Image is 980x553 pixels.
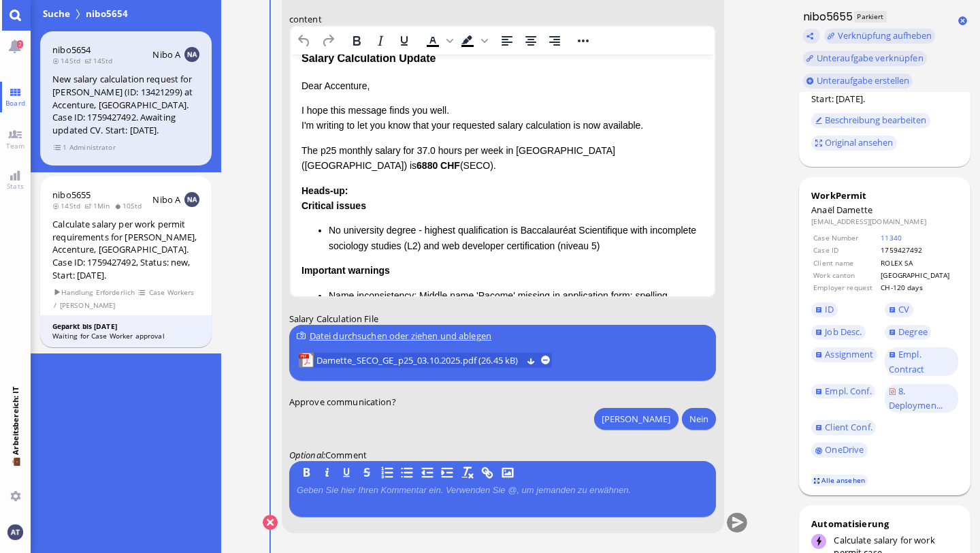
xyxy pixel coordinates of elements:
a: Alle ansehen [811,475,868,486]
span: / [54,300,58,311]
button: Beschreibung bearbeiten [811,113,930,128]
a: Empl. Conf. [811,384,875,399]
span: 1 Elemente anzeigen [54,142,67,153]
button: Beenden [263,515,278,530]
a: OneDrive [811,443,868,458]
td: Case ID [813,244,879,255]
a: Empl. Contract [885,347,958,377]
strong: Important warnings [11,210,99,221]
a: Job Desc. [811,325,866,340]
div: Waiting for Case Worker approval [52,331,200,341]
button: Original ansehen [811,136,897,151]
span: Nibo A [152,193,180,206]
a: 11340 [881,233,902,242]
button: Undo [293,31,316,50]
button: Nein [682,408,716,430]
span: Empl. Conf. [825,385,871,397]
span: [PERSON_NAME] [59,300,116,311]
a: Damette_SECO_GE_p25_03.10.2025.pdf anzeigen [316,353,522,368]
span: Assignment [825,348,873,360]
button: Align center [519,31,542,50]
button: Damette_SECO_GE_p25_03.10.2025.pdf herunterladen [527,355,536,364]
a: Client Conf. [811,420,876,435]
div: Datei durchsuchen oder ziehen und ablegen [297,329,708,343]
div: Automatisierung [811,518,958,530]
div: Text color Black [421,31,455,50]
span: Nibo A [152,48,180,61]
td: CH-120 days [880,282,957,293]
a: nibo5654 [52,44,91,56]
img: Du [7,524,22,539]
span: 14Std [52,201,84,210]
td: Employer request [813,282,879,293]
dd: [EMAIL_ADDRESS][DOMAIN_NAME] [811,217,958,226]
span: Unteraufgabe verknüpfen [817,52,924,64]
span: Empl. Contract [889,348,925,375]
button: S [359,465,374,480]
a: 8. Deploymen... [885,384,958,413]
span: Handlung Erforderlich [54,287,135,298]
span: Approve communication? [289,396,396,408]
span: 💼 Arbeitsbereich: IT [10,455,20,486]
td: ROLEX SA [880,257,957,268]
button: I [319,465,334,480]
span: Salary Calculation File [289,313,378,326]
button: Bold [345,31,368,50]
div: Geparkt bis [DATE] [52,321,200,332]
span: Comment [325,449,367,461]
span: Board [2,98,29,108]
button: Ticket-Link nibo5655 in die Zwischenablage kopieren [803,29,821,44]
button: entfernen [541,355,550,364]
a: nibo5655 [52,189,91,201]
h1: nibo5655 [799,9,853,25]
span: content [289,13,322,25]
div: Background color Black [456,31,490,50]
a: Assignment [811,347,877,362]
button: U [340,465,355,480]
strong: 6880 CHF [126,106,169,116]
span: Parkiert [854,11,887,22]
span: 14Std [84,56,116,65]
span: 14Std [52,56,84,65]
em: : [289,449,325,461]
img: NA [184,192,199,207]
span: Damette_SECO_GE_p25_03.10.2025.pdf (26.45 kB) [316,353,522,368]
a: ID [811,302,838,317]
button: Align right [543,31,566,50]
td: Work canton [813,270,879,281]
lob-view: Damette_SECO_GE_p25_03.10.2025.pdf (26.45 kB) [299,353,553,368]
button: Underline [393,31,416,50]
span: Client Conf. [825,421,872,433]
span: Degree [898,326,928,338]
span: Case Workers [148,287,195,298]
td: Case Number [813,232,879,243]
td: 1759427492 [880,244,957,255]
td: [GEOGRAPHIC_DATA] [880,270,957,281]
p: Dear Accenture, [11,24,414,39]
strong: Critical issues [11,146,76,157]
span: Administrator [69,142,116,153]
a: Degree [885,325,931,340]
td: Client name [813,257,879,268]
iframe: Rich Text Area [291,54,715,296]
div: Calculate salary per work permit requirements for [PERSON_NAME], Accenture, [GEOGRAPHIC_DATA]. Ca... [52,218,199,281]
span: Anaël [811,204,834,216]
button: B [299,465,314,480]
button: Verknüpfung aufheben [824,29,936,44]
span: 2 [17,40,23,48]
button: Italic [369,31,392,50]
li: No university degree - highest qualification is Baccalauréat Scientifique with incomplete sociolo... [38,168,414,199]
span: Job Desc. [825,326,862,338]
a: CV [885,302,913,317]
task-group-action-menu: Unteraufgabe verknüpfen [803,51,928,66]
button: Redo [316,31,340,50]
button: Unteraufgabe erstellen [803,74,913,89]
p: I hope this message finds you well. I'm writing to let you know that your requested salary calcul... [11,48,414,79]
li: Name inconsistency: Middle name 'Pacome' missing in application form; spelling variations in firs... [38,234,414,264]
span: Damette [836,204,872,216]
img: NA [184,47,199,62]
span: Team [3,141,29,151]
strong: Heads-up: [11,131,57,142]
